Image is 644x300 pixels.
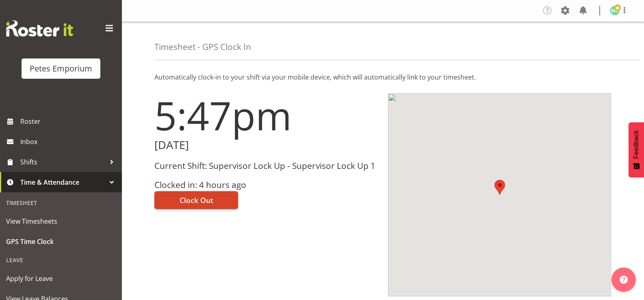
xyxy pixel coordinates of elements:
h3: Current Shift: Supervisor Lock Up - Supervisor Lock Up 1 [154,161,378,171]
span: Inbox [20,136,118,148]
img: Rosterit website logo [6,20,73,37]
span: View Timesheets [6,215,116,227]
h4: Timesheet - GPS Clock In [154,42,251,52]
span: Apply for Leave [6,272,116,285]
span: Feedback [633,130,640,159]
span: Clock Out [180,195,213,205]
span: GPS Time Clock [6,235,116,248]
h1: 5:47pm [154,93,378,137]
img: melanie-richardson713.jpg [610,6,620,15]
h2: [DATE] [154,139,378,151]
span: Roster [20,115,118,127]
p: Automatically clock-in to your shift via your mobile device, which will automatically link to you... [154,72,611,82]
div: Petes Emporium [30,63,92,75]
button: Clock Out [154,191,238,209]
button: Feedback - Show survey [629,122,644,177]
a: GPS Time Clock [2,231,120,252]
span: Shifts [20,156,106,168]
a: Apply for Leave [2,268,120,289]
span: Time & Attendance [20,176,106,188]
div: Timesheet [2,194,120,211]
div: Leave [2,252,120,268]
a: View Timesheets [2,211,120,231]
h3: Clocked in: 4 hours ago [154,180,378,190]
img: help-xxl-2.png [620,276,628,284]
